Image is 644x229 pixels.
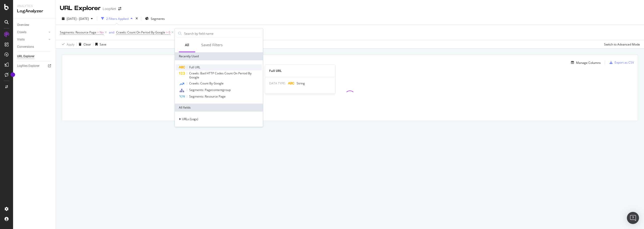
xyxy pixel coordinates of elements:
a: Crawls [17,30,47,35]
span: Crawls: Count On Period By Google [116,30,165,34]
div: Logfiles Explorer [17,63,39,69]
button: [DATE] - [DATE] [60,15,95,23]
div: URL Explorer [17,54,34,59]
div: times [135,16,139,21]
input: Search by field name [184,30,262,37]
a: URL Explorer [17,54,52,59]
button: Segments [143,15,167,23]
span: [DATE] - [DATE] [67,17,89,21]
span: Crawls: Bad HTTP Codes Count On Period By Google [189,71,252,79]
span: = [97,30,99,34]
a: Logfiles Explorer [17,63,52,69]
div: Conversions [17,44,34,50]
div: Clear [84,42,91,47]
div: Apply [67,42,74,47]
div: arrow-right-arrow-left [118,7,121,11]
div: Saved Filters [201,42,223,48]
div: Recently Used [175,52,263,60]
span: DATA TYPE: [269,81,286,85]
div: Overview [17,22,29,28]
div: URL Explorer [60,4,101,13]
div: LoopNet [103,6,116,11]
span: 0 [169,29,170,36]
div: Manage Columns [576,61,601,65]
button: Switch to Advanced Mode [602,40,640,48]
div: 2 Filters Applied [106,17,129,21]
button: Clear [77,40,91,48]
span: Full URL [189,65,200,69]
span: > [166,30,168,34]
a: Visits [17,37,47,42]
span: Segments [151,17,165,21]
div: Open Intercom Messenger [627,212,639,224]
div: Visits [17,37,25,42]
div: Analytics [17,4,52,8]
span: Segments: Resource Page [60,30,96,34]
button: Save [93,40,106,48]
div: Full URL [265,69,335,73]
span: String [297,81,305,85]
button: Export as CSV [608,59,634,67]
button: Apply [60,40,74,48]
span: Crawls: Count By Google [189,81,224,85]
span: URLs (Logs) [182,117,198,121]
div: All fields [175,104,263,112]
div: Crawls [17,30,26,35]
span: Segments: Pagecontentgroup [189,88,231,92]
div: Export as CSV [615,60,634,65]
div: Switch to Advanced Mode [604,42,640,47]
div: LogAnalyzer [17,8,52,14]
button: and [109,30,114,35]
div: Tooltip anchor [11,72,15,77]
a: Overview [17,22,52,28]
a: Conversions [17,44,52,50]
button: Manage Columns [569,60,601,66]
div: Save [100,42,106,47]
span: Segments: Resource Page [189,94,226,99]
div: All [185,42,189,48]
span: No [100,29,104,36]
button: 2 Filters Applied [99,15,135,23]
